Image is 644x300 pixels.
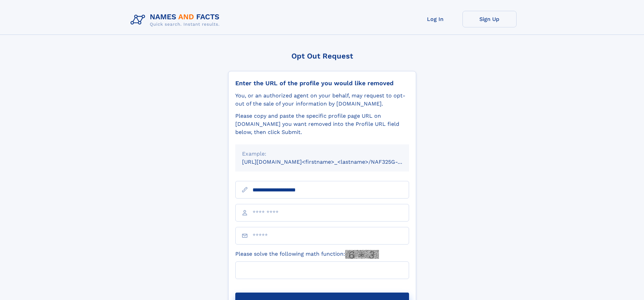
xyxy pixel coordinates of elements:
div: You, or an authorized agent on your behalf, may request to opt-out of the sale of your informatio... [235,92,409,108]
div: Example: [242,150,402,158]
label: Please solve the following math function: [235,250,379,259]
a: Log In [408,11,462,27]
small: [URL][DOMAIN_NAME]<firstname>_<lastname>/NAF325G-xxxxxxxx [242,159,422,165]
a: Sign Up [462,11,517,27]
img: Logo Names and Facts [128,11,225,29]
div: Opt Out Request [228,52,416,60]
div: Please copy and paste the specific profile page URL on [DOMAIN_NAME] you want removed into the Pr... [235,112,409,136]
div: Enter the URL of the profile you would like removed [235,79,409,87]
